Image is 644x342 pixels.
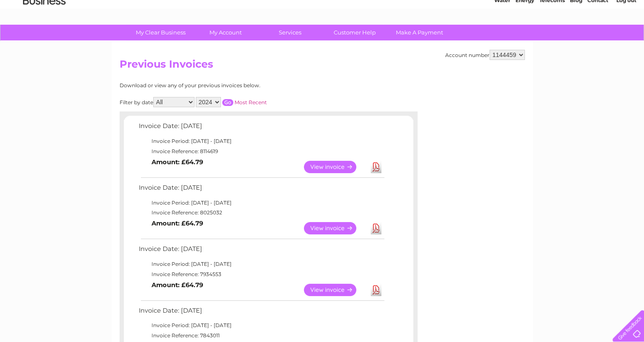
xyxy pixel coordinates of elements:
[255,25,325,40] a: Services
[126,25,196,40] a: My Clear Business
[371,161,381,173] a: Download
[137,120,386,136] td: Invoice Date: [DATE]
[539,36,565,43] a: Telecoms
[137,331,386,341] td: Invoice Reference: 7843011
[120,83,343,88] div: Download or view any of your previous invoices below.
[371,222,381,234] a: Download
[152,219,203,227] b: Amount: £64.79
[616,36,636,43] a: Log out
[587,36,608,43] a: Contact
[152,158,203,166] b: Amount: £64.79
[137,208,386,218] td: Invoice Reference: 8025032
[304,222,366,234] a: View
[494,36,510,43] a: Water
[304,284,366,296] a: View
[484,4,542,15] a: 0333 014 3131
[137,136,386,146] td: Invoice Period: [DATE] - [DATE]
[445,50,525,60] div: Account number
[320,25,390,40] a: Customer Help
[515,36,534,43] a: Energy
[137,259,386,269] td: Invoice Period: [DATE] - [DATE]
[371,284,381,296] a: Download
[384,25,455,40] a: Make A Payment
[570,36,582,43] a: Blog
[152,281,203,289] b: Amount: £64.79
[304,161,366,173] a: View
[120,58,525,74] h2: Previous Invoices
[235,99,267,105] a: Most Recent
[120,97,343,107] div: Filter by date
[121,5,524,41] div: Clear Business is a trading name of Verastar Limited (registered in [GEOGRAPHIC_DATA] No. 3667643...
[137,198,386,208] td: Invoice Period: [DATE] - [DATE]
[137,320,386,331] td: Invoice Period: [DATE] - [DATE]
[137,243,386,259] td: Invoice Date: [DATE]
[137,146,386,157] td: Invoice Reference: 8114619
[23,22,66,48] img: logo.png
[190,25,260,40] a: My Account
[137,269,386,279] td: Invoice Reference: 7934553
[137,182,386,198] td: Invoice Date: [DATE]
[137,305,386,321] td: Invoice Date: [DATE]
